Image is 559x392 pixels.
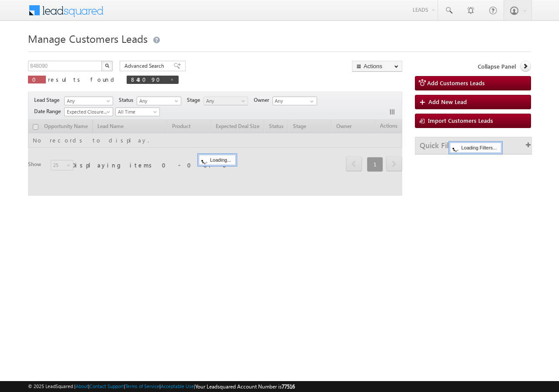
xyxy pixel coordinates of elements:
div: Loading... [199,155,236,165]
span: results found [48,76,117,83]
a: Show All Items [305,97,316,106]
span: Add New Lead [428,98,467,105]
a: Any [137,97,181,105]
span: 77516 [282,383,295,390]
span: Owner [254,96,273,104]
a: Expected Closure Date [64,108,113,116]
a: All Time [115,108,160,116]
span: 848090 [131,76,166,83]
span: Stage [187,96,204,104]
a: Terms of Service [125,383,159,389]
a: Contact Support [90,383,124,389]
span: Add Customers Leads [427,79,485,87]
span: Any [204,97,245,105]
img: Search [105,63,109,68]
span: Status [119,96,137,104]
span: Import Customers Leads [428,117,493,124]
a: Acceptable Use [161,383,194,389]
span: © 2025 LeadSquared | | | | | [28,382,295,391]
input: Type to Search [273,97,317,105]
button: Actions [352,61,402,72]
a: Any [64,97,113,105]
span: Manage Customers Leads [28,31,148,45]
span: Any [137,97,179,105]
span: All Time [116,108,157,116]
div: Loading Filters... [450,142,501,153]
span: Any [65,97,110,105]
a: Any [204,97,248,105]
span: Lead Stage [34,96,63,104]
span: Date Range [34,108,64,115]
span: Advanced Search [124,62,167,70]
a: About [76,383,88,389]
span: Expected Closure Date [65,108,110,116]
span: 0 [32,76,41,83]
span: Your Leadsquared Account Number is [195,383,295,390]
span: Collapse Panel [478,62,516,70]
